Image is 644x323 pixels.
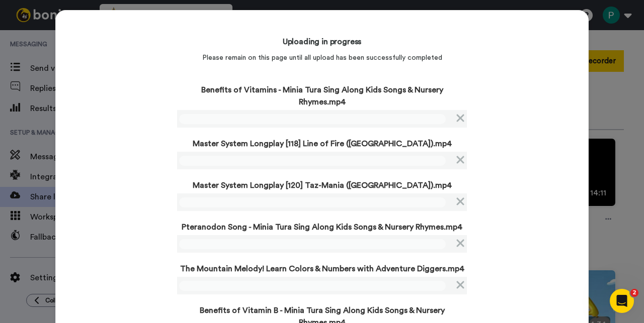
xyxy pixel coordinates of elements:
[177,179,467,191] p: Master System Longplay [120] Taz-Mania ([GEOGRAPHIC_DATA]).mp4
[202,53,442,63] p: Please remain on this page until all upload has been successfully completed
[630,289,638,297] span: 2
[610,289,634,313] iframe: Intercom live chat
[177,221,467,233] p: Pteranodon Song - Minia Tura Sing Along Kids Songs & Nursery Rhymes.mp4
[177,138,467,150] p: Master System Longplay [118] Line of Fire ([GEOGRAPHIC_DATA]).mp4
[283,36,362,48] h4: Uploading in progress
[177,263,467,275] p: The Mountain Melody! Learn Colors & Numbers with Adventure Diggers.mp4
[177,84,467,108] p: Benefits of Vitamins - Minia Tura Sing Along Kids Songs & Nursery Rhymes.mp4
